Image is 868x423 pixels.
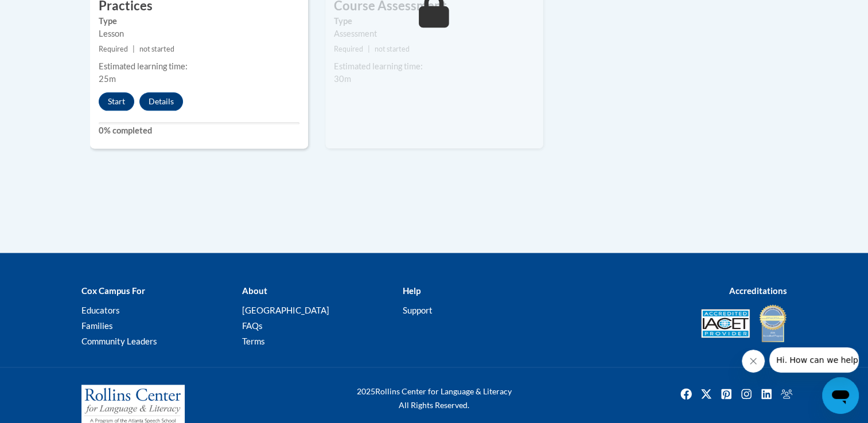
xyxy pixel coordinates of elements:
[757,385,776,403] img: LinkedIn icon
[717,385,735,403] img: Pinterest icon
[334,45,363,53] span: Required
[242,336,264,346] a: Terms
[99,60,299,73] div: Estimated learning time:
[81,320,113,331] a: Families
[697,385,715,403] img: Twitter icon
[402,305,432,315] a: Support
[677,385,695,403] img: Facebook icon
[99,124,299,137] label: 0% completed
[99,45,128,53] span: Required
[334,74,351,84] span: 30m
[697,385,715,403] a: Twitter
[701,309,750,338] img: Accredited IACET® Provider
[99,92,134,111] button: Start
[334,15,535,28] label: Type
[375,45,410,53] span: not started
[99,74,116,84] span: 25m
[402,285,420,296] b: Help
[81,305,120,315] a: Educators
[242,305,329,315] a: [GEOGRAPHIC_DATA]
[242,285,267,296] b: About
[758,303,787,343] img: IDA® Accredited
[81,285,145,296] b: Cox Campus For
[368,45,370,53] span: |
[334,28,535,40] div: Assessment
[742,350,765,373] iframe: Close message
[757,385,776,403] a: Linkedin
[139,92,183,111] button: Details
[314,385,555,412] div: Rollins Center for Language & Literacy All Rights Reserved.
[334,60,535,73] div: Estimated learning time:
[737,385,756,403] img: Instagram icon
[99,15,299,28] label: Type
[99,28,299,40] div: Lesson
[242,320,262,331] a: FAQs
[769,347,859,373] iframe: Message from company
[357,386,375,396] span: 2025
[777,385,796,403] a: Facebook Group
[822,377,859,414] iframe: Button to launch messaging window
[677,385,695,403] a: Facebook
[717,385,735,403] a: Pinterest
[777,385,796,403] img: Facebook group icon
[729,285,787,296] b: Accreditations
[7,8,93,17] span: Hi. How can we help?
[81,336,157,346] a: Community Leaders
[737,385,756,403] a: Instagram
[133,45,135,53] span: |
[139,45,174,53] span: not started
